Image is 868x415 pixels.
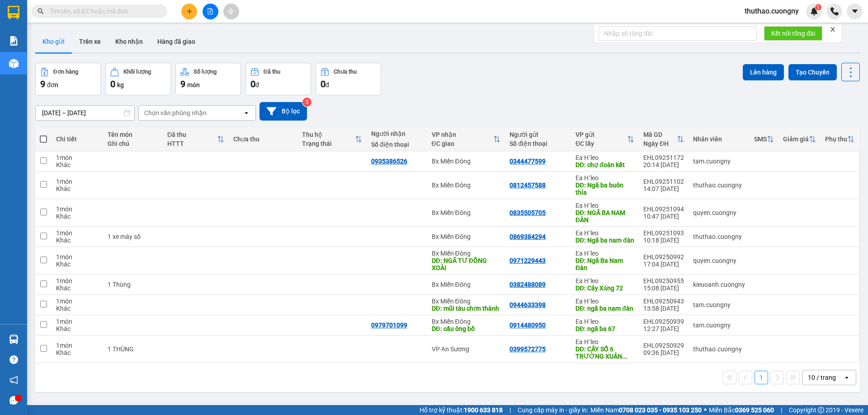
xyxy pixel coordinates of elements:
div: EHL09250929 [643,342,684,349]
span: ⚪️ [704,408,707,412]
th: Toggle SortBy [750,127,778,151]
div: 1 xe máy số [108,233,158,240]
button: plus [181,4,197,19]
th: Toggle SortBy [163,127,229,151]
th: Toggle SortBy [821,127,859,151]
div: Số điện thoại [509,140,566,147]
div: Ea H`leo [576,229,634,237]
sup: 1 [815,4,821,10]
button: Lên hàng [743,64,784,80]
span: Cung cấp máy in - giấy in: [518,405,588,415]
div: Trạng thái [302,140,354,147]
div: Giảm giá [783,135,809,143]
span: kg [117,81,124,89]
div: tam.cuongny [693,322,745,329]
button: file-add [203,4,218,19]
div: Bx Miền Đông [432,209,501,216]
span: Miền Nam [590,405,702,415]
div: 0979701099 [371,322,407,329]
div: Đã thu [167,131,217,138]
input: Select a date range. [36,106,134,120]
div: EHL09251093 [643,229,684,237]
span: đơn [47,81,58,89]
div: 1 món [56,277,99,284]
div: 1 món [56,342,99,349]
div: Chưa thu [233,135,293,143]
span: search [38,8,44,14]
div: 1 món [56,205,99,213]
span: caret-down [851,7,859,15]
div: Ea H`leo [576,174,634,182]
div: EHL09251172 [643,154,684,161]
button: Tạo Chuyến [788,64,837,80]
div: 13:58 [DATE] [643,305,684,312]
strong: 1900 633 818 [464,406,503,414]
div: DĐ: Ngã ba buôn thía [576,182,634,196]
div: Khác [56,161,99,168]
strong: 0708 023 035 - 0935 103 250 [619,406,702,414]
img: phone-icon [830,7,839,15]
div: Khác [56,325,99,332]
button: Kho nhận [108,31,150,52]
div: Ngày ĐH [643,140,677,147]
div: Ea H`leo [576,318,634,325]
div: DĐ: NGÃ TƯ ĐỒNG XOÀI [432,257,501,271]
div: Đã thu [264,69,280,75]
div: 0869384294 [509,233,546,240]
span: | [781,405,782,415]
div: Chi tiết [56,135,99,143]
span: plus [186,8,193,14]
span: 9 [40,79,45,89]
input: Nhập số tổng đài [599,26,757,41]
div: DĐ: Ngã Ba Nam Đàn [576,257,634,271]
div: DĐ: mũi tàu chơn thành [432,305,501,312]
span: copyright [818,407,824,413]
div: 0971229443 [509,257,546,264]
button: 1 [755,371,768,384]
div: Mã GD [643,131,677,138]
div: Người nhận [371,130,423,137]
div: DĐ: ngã ba 67 [576,325,634,332]
div: 1 món [56,178,99,185]
div: 1 THÙNG [108,345,158,353]
div: DĐ: CÂY SỐ 6 TRƯỜNG XUÂN ĐẮK SONG [576,345,634,360]
div: 0935386526 [371,158,407,165]
div: EHL09251094 [643,205,684,213]
button: Hàng đã giao [150,31,203,52]
div: quyen.cuongny [693,257,745,264]
th: Toggle SortBy [297,127,366,151]
div: Tên món [108,131,158,138]
div: Số lượng [193,69,217,75]
div: Ea H`leo [576,154,634,161]
svg: open [843,374,850,381]
div: Khác [56,261,99,268]
div: 15:08 [DATE] [643,284,684,292]
div: Số điện thoại [371,141,423,148]
span: đ [255,81,259,89]
div: EHL09250939 [643,318,684,325]
div: 20:14 [DATE] [643,161,684,168]
div: DĐ: ngã ba nam đàn [576,305,634,312]
sup: 2 [302,98,311,107]
div: Bx Miền Đông [432,298,501,305]
div: Khác [56,237,99,244]
div: 12:27 [DATE] [643,325,684,332]
span: | [509,405,511,415]
div: 1 món [56,229,99,237]
div: 17:04 [DATE] [643,261,684,268]
div: tam.cuongny [693,301,745,308]
div: 1 món [56,318,99,325]
div: Ea H`leo [576,202,634,209]
div: Khác [56,284,99,292]
button: Khối lượng0kg [105,63,171,95]
div: Bx Miền Đông [432,158,501,165]
input: Tìm tên, số ĐT hoặc mã đơn [50,6,156,16]
span: Kết nối tổng đài [771,28,815,38]
span: 0 [321,79,325,89]
div: ĐC giao [432,140,494,147]
div: Ea H`leo [576,338,634,345]
div: Khác [56,349,99,356]
button: Kho gửi [35,31,72,52]
div: 0399572775 [509,345,546,353]
th: Toggle SortBy [427,127,505,151]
